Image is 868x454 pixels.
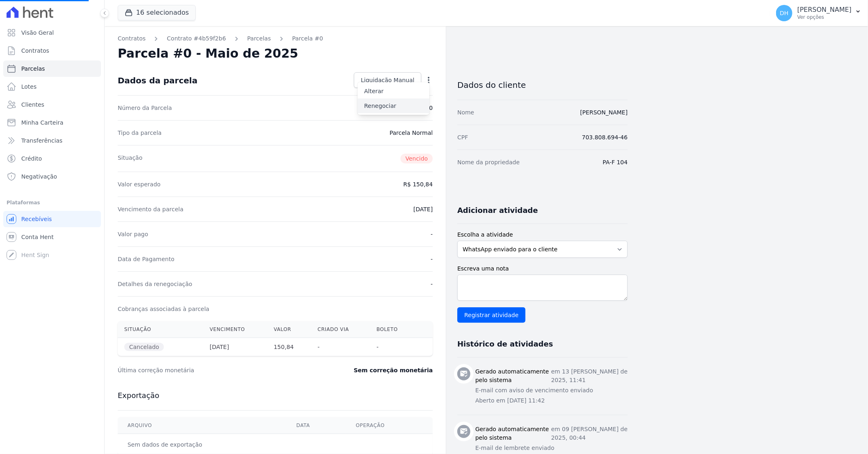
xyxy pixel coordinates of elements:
[118,205,183,213] dt: Vencimento da parcela
[167,34,226,43] a: Contrato #4b59f2b6
[21,233,54,241] span: Conta Hent
[21,101,44,109] span: Clientes
[475,386,628,395] p: E-mail com aviso de vencimento enviado
[400,154,433,163] span: Vencido
[124,343,164,351] span: Cancelado
[21,215,52,223] span: Recebíveis
[3,78,101,95] a: Lotes
[457,158,520,166] dt: Nome da propriedade
[457,307,526,323] input: Registrar atividade
[603,158,628,166] dd: PA-F 104
[203,338,267,356] th: [DATE]
[118,154,143,163] dt: Situação
[311,338,370,356] th: -
[21,83,37,91] span: Lotes
[118,280,192,288] dt: Detalhes da renegociação
[118,417,286,434] th: Arquivo
[431,230,433,238] dd: -
[551,367,628,385] p: em 13 [PERSON_NAME] de 2025, 11:41
[346,417,433,434] th: Operação
[118,230,148,238] dt: Valor pago
[118,305,209,313] dt: Cobranças associadas à parcela
[118,321,203,338] th: Situação
[354,72,421,88] a: Liquidação Manual
[118,104,172,112] dt: Número da Parcela
[457,230,628,239] label: Escolha a atividade
[118,34,145,43] a: Contratos
[475,425,551,442] h3: Gerado automaticamente pelo sistema
[21,119,63,127] span: Minha Carteira
[118,180,161,188] dt: Valor esperado
[203,321,267,338] th: Vencimento
[21,47,49,55] span: Contratos
[3,150,101,167] a: Crédito
[118,5,196,20] button: 16 selecionados
[3,211,101,227] a: Recebíveis
[118,366,304,374] dt: Última correção monetária
[21,154,42,163] span: Crédito
[475,444,628,452] p: E-mail de lembrete enviado
[292,34,323,43] a: Parcela #0
[429,104,433,112] dd: 0
[457,264,628,273] label: Escreva uma nota
[3,42,101,59] a: Contratos
[118,34,433,43] nav: Breadcrumb
[475,367,551,385] h3: Gerado automaticamente pelo sistema
[118,76,197,85] div: Dados da parcela
[311,321,370,338] th: Criado via
[358,98,430,113] a: Renegociar
[457,206,538,215] h3: Adicionar atividade
[118,255,174,263] dt: Data de Pagamento
[21,172,57,181] span: Negativação
[780,10,788,16] span: DH
[3,96,101,113] a: Clientes
[361,76,414,84] span: Liquidação Manual
[3,114,101,131] a: Minha Carteira
[358,84,430,98] a: Alterar
[118,46,298,61] h2: Parcela #0 - Maio de 2025
[3,168,101,185] a: Negativação
[247,34,271,43] a: Parcelas
[286,417,346,434] th: Data
[457,80,628,90] h3: Dados do cliente
[267,338,311,356] th: 150,84
[3,229,101,245] a: Conta Hent
[551,425,628,442] p: em 09 [PERSON_NAME] de 2025, 00:44
[3,132,101,149] a: Transferências
[457,133,468,141] dt: CPF
[797,6,852,14] p: [PERSON_NAME]
[3,60,101,77] a: Parcelas
[770,2,868,25] button: DH [PERSON_NAME] Ver opções
[21,29,54,37] span: Visão Geral
[389,129,433,137] dd: Parcela Normal
[267,321,311,338] th: Valor
[431,280,433,288] dd: -
[580,109,628,116] a: [PERSON_NAME]
[3,25,101,41] a: Visão Geral
[118,391,433,400] h3: Exportação
[582,133,628,141] dd: 703.808.694-46
[414,205,433,213] dd: [DATE]
[354,366,433,374] dd: Sem correção monetária
[797,14,852,20] p: Ver opções
[118,129,162,137] dt: Tipo da parcela
[457,108,474,116] dt: Nome
[457,339,553,349] h3: Histórico de atividades
[21,65,45,73] span: Parcelas
[370,338,415,356] th: -
[7,198,98,208] div: Plataformas
[431,255,433,263] dd: -
[370,321,415,338] th: Boleto
[403,180,433,188] dd: R$ 150,84
[475,396,628,405] p: Aberto em [DATE] 11:42
[21,136,63,145] span: Transferências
